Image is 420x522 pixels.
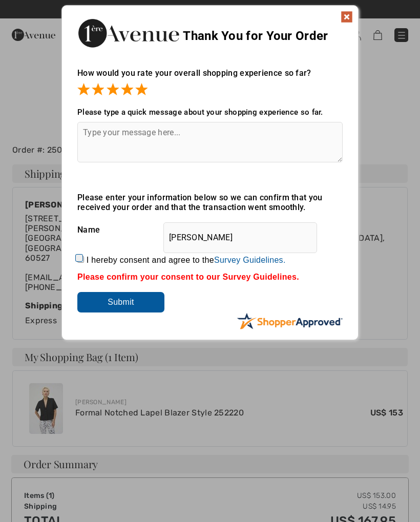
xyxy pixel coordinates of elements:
input: Submit [77,292,164,312]
div: How would you rate your overall shopping experience so far? [77,58,343,97]
div: Name [77,217,343,243]
div: Please enter your information below so we can confirm that you received your order and that the t... [77,193,343,212]
label: I hereby consent and agree to the [87,256,286,265]
img: x [341,11,353,23]
span: Thank You for Your Order [183,29,328,43]
div: Please confirm your consent to our Survey Guidelines. [77,273,343,282]
img: Thank You for Your Order [77,16,180,50]
div: Please type a quick message about your shopping experience so far. [77,108,343,117]
a: Survey Guidelines. [214,256,286,264]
